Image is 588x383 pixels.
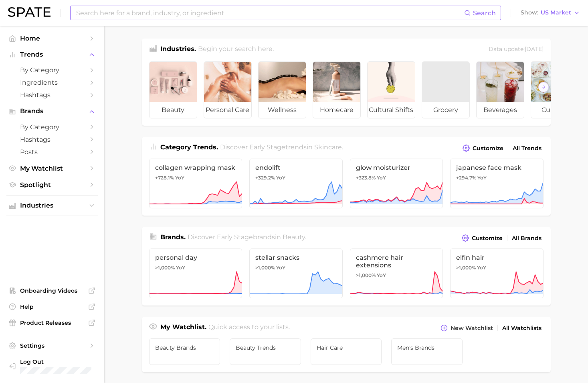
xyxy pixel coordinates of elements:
[519,8,582,18] button: ShowUS Market
[356,164,437,171] span: glow moisturizer
[397,344,457,351] span: Men's Brands
[175,175,184,181] span: YoY
[6,89,98,101] a: Hashtags
[259,102,306,118] span: wellness
[538,82,549,92] button: Scroll Right
[249,159,343,208] a: endolift+329.2% YoY
[198,44,274,55] h2: Begin your search here.
[311,338,382,365] a: Hair Care
[314,143,342,151] span: skincare
[149,249,242,298] a: personal day>1,000% YoY
[477,102,524,118] span: beverages
[356,254,437,269] span: cashmere hair extensions
[204,61,252,118] a: personal care
[20,91,84,99] span: Hashtags
[20,108,84,115] span: Brands
[477,265,486,271] span: YoY
[472,235,503,242] span: Customize
[313,102,360,118] span: homecare
[473,9,496,17] span: Search
[230,338,301,365] a: Beauty Trends
[160,44,196,55] h1: Industries.
[6,76,98,89] a: Ingredients
[276,265,285,271] span: YoY
[6,133,98,146] a: Hashtags
[20,79,84,86] span: Ingredients
[20,358,91,365] span: Log Out
[6,179,98,191] a: Spotlight
[188,233,306,241] span: Discover Early Stage brands in .
[20,202,84,209] span: Industries
[208,322,290,334] h2: Quick access to your lists.
[149,61,197,118] a: beauty
[236,344,295,351] span: Beauty Trends
[510,233,544,244] a: All Brands
[20,148,84,156] span: Posts
[489,44,544,55] div: Data update: [DATE]
[20,66,84,74] span: by Category
[6,105,98,117] button: Brands
[461,143,505,154] button: Customize
[456,164,537,171] span: japanese face mask
[367,61,415,118] a: cultural shifts
[20,123,84,131] span: by Category
[476,61,524,118] a: beverages
[204,102,251,118] span: personal care
[8,7,51,17] img: SPATE
[150,102,197,118] span: beauty
[160,322,206,334] h1: My Watchlist.
[20,165,84,172] span: My Watchlist
[255,265,275,271] span: >1,000%
[391,338,463,365] a: Men's Brands
[350,159,443,208] a: glow moisturizer+323.8% YoY
[477,175,487,181] span: YoY
[155,254,236,261] span: personal day
[456,265,476,271] span: >1,000%
[502,325,542,332] span: All Watchlists
[6,340,98,352] a: Settings
[531,102,578,118] span: culinary
[160,143,218,151] span: Category Trends .
[255,254,337,261] span: stellar snacks
[255,175,275,181] span: +329.2%
[255,164,337,171] span: endolift
[155,175,174,181] span: +728.1%
[20,51,84,58] span: Trends
[513,145,542,152] span: All Trends
[356,175,376,181] span: +323.8%
[6,285,98,297] a: Onboarding Videos
[350,249,443,298] a: cashmere hair extensions>1,000% YoY
[276,175,285,181] span: YoY
[450,249,544,298] a: elfin hair>1,000% YoY
[531,61,579,118] a: culinary
[6,356,98,377] a: Log out. Currently logged in with e-mail lerae.matz@unilever.com.
[20,287,84,294] span: Onboarding Videos
[456,254,537,261] span: elfin hair
[456,175,476,181] span: +294.7%
[20,319,84,326] span: Product Releases
[283,233,305,241] span: beauty
[20,181,84,189] span: Spotlight
[460,232,504,244] button: Customize
[317,344,376,351] span: Hair Care
[541,10,571,15] span: US Market
[20,35,84,42] span: Home
[377,175,386,181] span: YoY
[6,49,98,61] button: Trends
[521,10,538,15] span: Show
[155,265,175,271] span: >1,000%
[6,146,98,158] a: Posts
[473,145,503,152] span: Customize
[377,272,386,279] span: YoY
[500,323,544,334] a: All Watchlists
[6,200,98,212] button: Industries
[155,164,236,171] span: collagen wrapping mask
[149,159,242,208] a: collagen wrapping mask+728.1% YoY
[6,64,98,76] a: by Category
[149,338,220,365] a: Beauty Brands
[512,235,542,242] span: All Brands
[20,136,84,143] span: Hashtags
[220,143,343,151] span: Discover Early Stage trends in .
[155,344,214,351] span: Beauty Brands
[6,32,98,45] a: Home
